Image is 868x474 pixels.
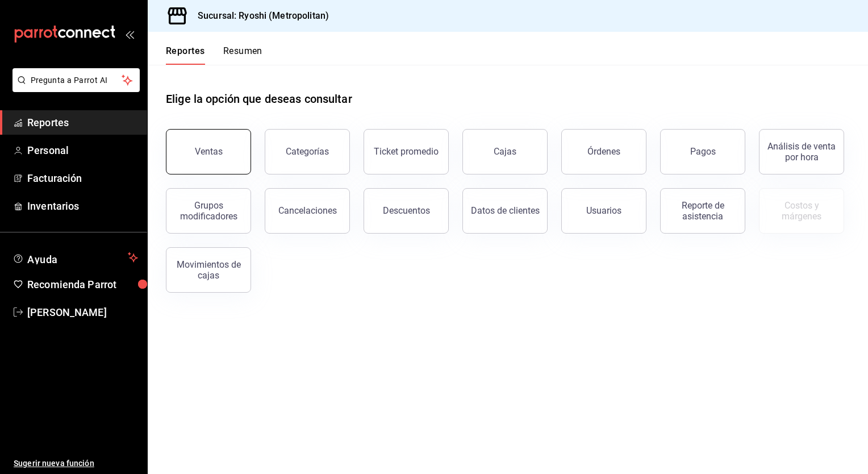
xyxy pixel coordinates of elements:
[561,129,646,174] button: Órdenes
[587,146,620,157] div: Órdenes
[660,129,745,174] button: Pagos
[462,188,548,234] button: Datos de clientes
[690,146,716,157] div: Pagos
[265,188,350,234] button: Cancelaciones
[27,277,138,292] span: Recomienda Parrot
[166,188,251,234] button: Grupos modificadores
[195,146,223,157] div: Ventas
[27,171,138,186] span: Facturación
[660,188,745,234] button: Reporte de asistencia
[166,90,352,107] h1: Elige la opción que deseas consultar
[173,200,244,222] div: Grupos modificadores
[27,198,138,214] span: Inventarios
[561,188,646,234] button: Usuarios
[383,205,430,216] div: Descuentos
[31,74,122,86] span: Pregunta a Parrot AI
[286,146,329,157] div: Categorías
[364,129,449,174] button: Ticket promedio
[27,115,138,130] span: Reportes
[27,143,138,158] span: Personal
[462,129,548,174] a: Cajas
[667,200,738,222] div: Reporte de asistencia
[223,45,262,65] button: Resumen
[471,205,540,216] div: Datos de clientes
[8,82,140,94] a: Pregunta a Parrot AI
[166,45,262,65] div: navigation tabs
[173,259,244,281] div: Movimientos de cajas
[494,145,517,159] div: Cajas
[189,9,329,23] h3: Sucursal: Ryoshi (Metropolitan)
[166,129,251,174] button: Ventas
[14,458,138,469] span: Sugerir nueva función
[166,247,251,293] button: Movimientos de cajas
[766,141,837,163] div: Análisis de venta por hora
[27,251,123,264] span: Ayuda
[374,146,439,157] div: Ticket promedio
[125,30,134,39] button: open_drawer_menu
[364,188,449,234] button: Descuentos
[759,129,844,174] button: Análisis de venta por hora
[759,188,844,234] button: Contrata inventarios para ver este reporte
[27,305,138,320] span: [PERSON_NAME]
[166,45,205,65] button: Reportes
[265,129,350,174] button: Categorías
[12,68,140,92] button: Pregunta a Parrot AI
[766,200,837,222] div: Costos y márgenes
[586,205,621,216] div: Usuarios
[278,205,337,216] div: Cancelaciones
